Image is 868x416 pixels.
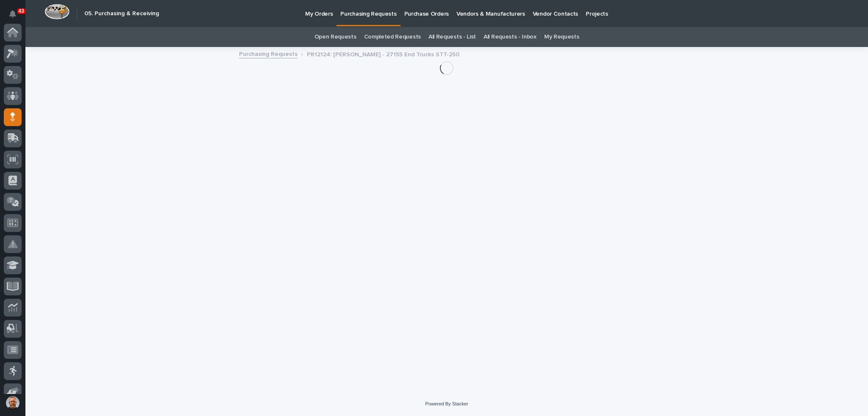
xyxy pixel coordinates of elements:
a: Open Requests [314,27,356,47]
p: 43 [19,8,24,14]
a: Purchasing Requests [239,49,298,58]
img: Workspace Logo [45,4,70,19]
a: Powered By Stacker [425,401,468,406]
h2: 05. Purchasing & Receiving [84,10,159,17]
a: My Requests [544,27,579,47]
button: Notifications [4,5,22,23]
p: PR12124: [PERSON_NAME] - 27155 End Trucks STT-250 [307,49,459,58]
div: Notifications43 [11,10,22,24]
button: users-avatar [4,394,22,412]
a: All Requests - List [428,27,476,47]
a: Completed Requests [364,27,421,47]
a: All Requests - Inbox [484,27,537,47]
